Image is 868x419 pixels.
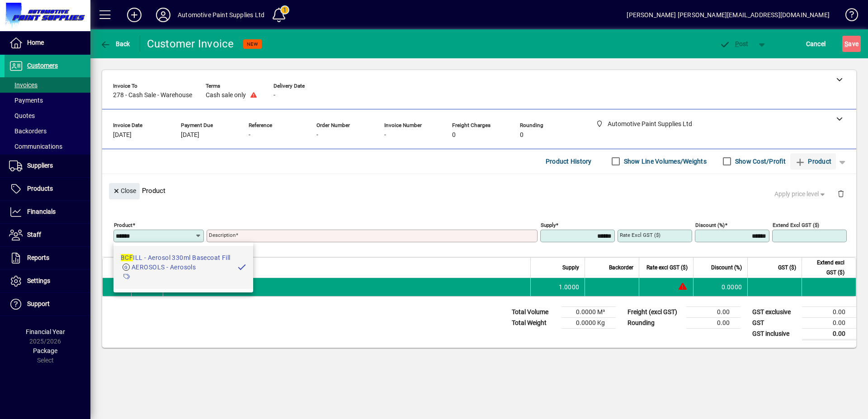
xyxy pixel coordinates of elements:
mat-label: Supply [541,221,556,228]
mat-label: Description [209,232,236,238]
span: Description [169,263,196,273]
td: 0.00 [686,317,741,328]
span: Close [113,184,136,198]
span: Supply [562,263,579,273]
span: Backorder [609,263,633,273]
div: Product [102,174,856,207]
td: 0.00 [686,306,741,317]
td: 0.00 [802,328,856,339]
a: Knowledge Base [839,2,857,31]
app-page-header-button: Close [107,187,142,195]
button: Profile [149,7,178,23]
span: Payments [9,97,43,104]
span: - [384,132,386,139]
td: 0.0000 [693,278,747,296]
a: Financials [5,201,90,223]
a: Invoices [5,77,90,93]
span: Financial Year [26,328,65,335]
span: GST ($) [778,263,796,273]
span: Apply price level [774,189,827,199]
span: Invoices [9,81,38,89]
a: Backorders [5,123,90,139]
span: 0 [520,132,524,139]
div: [PERSON_NAME] [PERSON_NAME][EMAIL_ADDRESS][DOMAIN_NAME] [627,8,830,22]
span: Suppliers [27,162,53,169]
span: Communications [9,143,62,150]
a: Communications [5,139,90,154]
span: Package [33,347,57,354]
span: Staff [27,231,41,238]
a: Quotes [5,108,90,123]
td: Rounding [623,317,686,328]
span: ost [719,40,749,47]
div: Customer Invoice [147,37,234,51]
span: Support [27,300,50,307]
span: Back [100,40,130,47]
button: Delete [830,183,852,205]
span: Financials [27,208,56,215]
span: [DATE] [113,132,132,139]
app-page-header-button: Back [90,36,140,52]
button: Apply price level [771,186,830,202]
mat-label: Rate excl GST ($) [620,232,660,238]
span: Settings [27,277,50,284]
td: Total Weight [507,317,561,328]
td: 0.00 [802,306,856,317]
span: Reports [27,254,49,261]
span: Quotes [9,112,35,119]
span: Customers [27,62,58,69]
span: [DATE] [181,132,199,139]
span: 278 - Cash Sale - Warehouse [113,92,192,99]
span: Backorders [9,127,47,135]
button: Save [842,36,861,52]
span: Rate excl GST ($) [646,263,688,273]
a: Home [5,32,90,54]
td: Total Volume [507,306,561,317]
mat-label: Extend excl GST ($) [773,221,819,228]
mat-label: Discount (%) [695,221,725,228]
td: GST exclusive [748,306,802,317]
div: Automotive Paint Supplies Ltd [178,8,264,22]
a: Payments [5,93,90,108]
a: Suppliers [5,155,90,177]
a: Staff [5,224,90,246]
button: Back [98,36,132,52]
a: Support [5,293,90,315]
a: Products [5,178,90,200]
td: Freight (excl GST) [623,306,686,317]
td: GST inclusive [748,328,802,339]
span: Products [27,185,53,192]
span: - [249,132,250,139]
td: 0.00 [802,317,856,328]
span: ave [844,37,859,51]
span: 0 [452,132,456,139]
span: Home [27,39,44,46]
label: Show Line Volumes/Weights [622,157,707,166]
span: Discount (%) [711,263,742,273]
span: Automotive Paint Supplies Ltd [147,282,158,292]
mat-label: Product [114,221,132,228]
button: Product History [542,153,595,169]
button: Close [109,183,140,199]
span: Product History [546,154,592,169]
span: - [274,92,275,99]
td: 0.0000 M³ [561,306,616,317]
span: S [844,40,848,47]
a: Settings [5,270,90,292]
span: 1.0000 [559,282,580,292]
span: Cash sale only [206,92,246,99]
span: NEW [247,41,258,47]
label: Show Cost/Profit [733,157,786,166]
button: Cancel [804,36,828,52]
td: GST [748,317,802,328]
app-page-header-button: Delete [830,189,852,198]
span: Extend excl GST ($) [807,258,844,278]
span: - [316,132,318,139]
button: Add [120,7,149,23]
a: Reports [5,247,90,269]
td: 0.0000 Kg [561,317,616,328]
span: Item [137,263,148,273]
span: Cancel [806,37,826,51]
span: P [735,40,739,47]
button: Post [715,36,753,52]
